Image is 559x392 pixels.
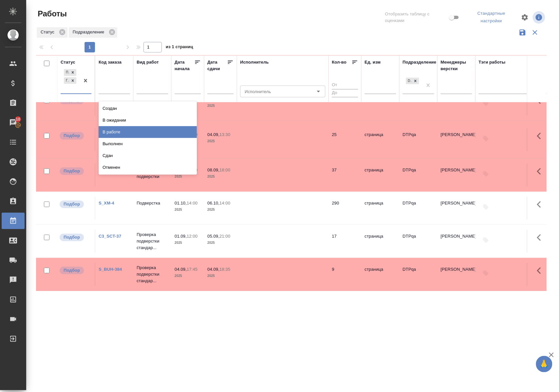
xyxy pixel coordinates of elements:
p: 2025 [207,103,234,109]
input: До [332,89,358,97]
td: DTPqa [399,263,437,286]
td: 38 [329,93,361,116]
p: [PERSON_NAME] [441,131,472,138]
div: Подразделение [69,27,117,38]
div: Ед. изм [365,59,381,66]
p: 17:45 [187,267,198,272]
a: 10 [2,114,25,131]
button: Здесь прячутся важные кнопки [533,197,549,212]
button: Здесь прячутся важные кнопки [533,230,549,245]
a: C3_SCT-37 [99,234,121,239]
p: 2025 [207,173,234,180]
p: 04.09, [207,132,220,137]
td: DTPqa [399,230,437,253]
p: 21:00 [220,234,230,239]
button: Добавить тэги [479,96,493,110]
p: 2025 [175,206,201,213]
p: Статус [41,29,57,35]
div: Статус [37,27,67,38]
p: 12:00 [187,234,198,239]
div: Можно подбирать исполнителей [59,131,91,140]
button: Здесь прячутся важные кнопки [533,164,549,179]
span: 🙏 [539,357,550,371]
td: 37 [329,164,361,186]
button: Добавить тэги [479,266,493,281]
p: Подразделение [73,29,106,35]
div: Тэги работы [479,59,506,66]
button: Здесь прячутся важные кнопки [533,263,549,279]
td: страница [361,164,399,186]
div: Можно подбирать исполнителей [59,200,91,209]
div: Менеджеры верстки [441,59,472,72]
p: [PERSON_NAME] [441,233,472,240]
td: DTPqa [399,164,437,186]
button: Добавить тэги [479,200,493,214]
td: страница [361,230,399,253]
button: Добавить тэги [479,131,493,146]
div: Код заказа [99,59,122,66]
div: Сдан [99,150,197,162]
div: Кол-во [332,59,347,66]
div: Подразделение [403,59,436,66]
p: Проверка подверстки стандар... [137,265,168,284]
td: страница [361,263,399,286]
p: 2025 [207,273,234,279]
div: Создан [99,103,197,114]
td: страница [361,197,399,220]
div: Подбор, Готов к работе [63,69,77,77]
div: Дата начала [175,59,194,72]
div: split button [466,9,517,26]
p: 14:00 [220,201,230,206]
td: страница [361,93,399,116]
p: 2025 [175,240,201,246]
button: Добавить тэги [479,167,493,181]
p: 05.09, [207,234,220,239]
p: 13:30 [220,132,230,137]
button: Сбросить фильтры [529,26,541,39]
span: Отобразить таблицу с оценками [385,11,448,24]
p: Подбор [64,267,80,274]
td: страница [361,128,399,151]
td: DTPqa [399,93,437,116]
p: 2025 [207,138,234,145]
input: От [332,81,358,89]
button: 🙏 [536,356,552,372]
p: 08.09, [207,167,220,172]
a: S_XM-4 [99,201,114,206]
td: 9 [329,263,361,286]
span: 10 [12,116,24,123]
div: В работе [99,126,197,138]
span: Посмотреть информацию [533,11,547,24]
div: Можно подбирать исполнителей [59,167,91,176]
div: Статус [61,59,75,66]
p: 2025 [207,240,234,246]
td: 17 [329,230,361,253]
p: Подбор [64,201,80,207]
td: 25 [329,128,361,151]
button: Сохранить фильтры [516,26,529,39]
p: 01.09, [175,234,187,239]
p: 2025 [175,273,201,279]
button: Здесь прячутся важные кнопки [533,128,549,144]
div: Исполнитель [240,59,269,66]
div: Можно подбирать исполнителей [59,266,91,275]
div: В ожидании [99,114,197,126]
p: 2025 [175,173,201,180]
div: Отменен [99,162,197,173]
div: DTPqa [406,78,412,85]
p: Подбор [64,234,80,241]
div: Можно подбирать исполнителей [59,233,91,242]
div: DTPqa [405,77,420,85]
span: Настроить таблицу [517,10,533,25]
button: Добавить тэги [479,233,493,247]
p: 18:35 [220,267,230,272]
p: [PERSON_NAME] [441,266,472,273]
span: из 1 страниц [166,43,193,52]
p: 01.10, [175,201,187,206]
td: 290 [329,197,361,220]
p: 06.10, [207,201,220,206]
div: Подбор [64,69,69,76]
p: 04.09, [175,267,187,272]
p: Проверка подверстки стандар... [137,231,168,251]
div: Выполнен [99,138,197,150]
